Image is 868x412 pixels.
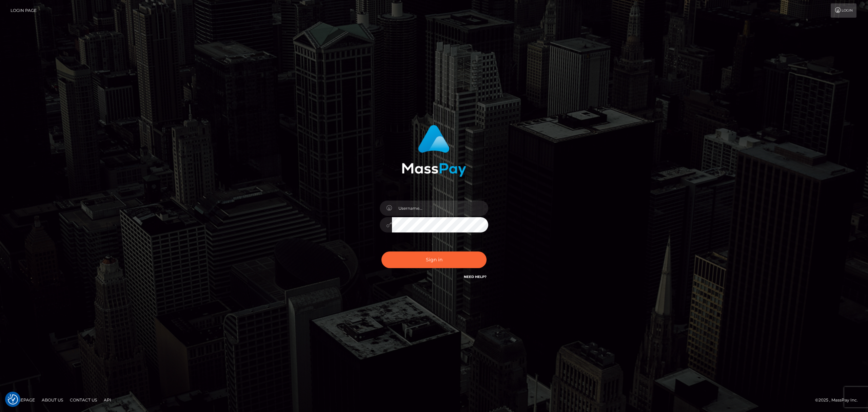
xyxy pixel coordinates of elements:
[381,251,487,268] button: Sign in
[101,395,114,405] a: API
[11,3,37,18] a: Login Page
[67,395,100,405] a: Contact Us
[464,275,487,279] a: Need Help?
[39,395,66,405] a: About Us
[815,396,863,404] div: © 2025 , MassPay Inc.
[7,395,38,405] a: Homepage
[8,394,18,405] img: Revisit consent button
[402,125,466,177] img: MassPay Login
[831,3,856,18] a: Login
[392,201,488,216] input: Username...
[8,394,18,405] button: Consent Preferences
